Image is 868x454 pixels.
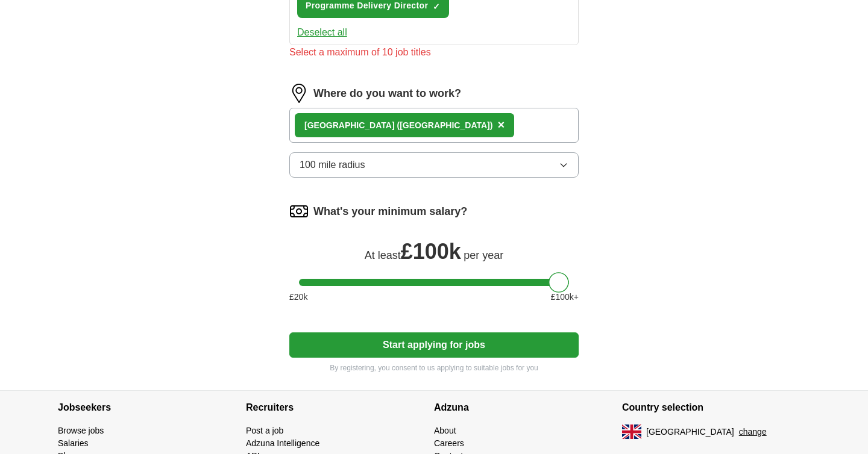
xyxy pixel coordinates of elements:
a: Post a job [246,426,283,435]
span: £ 20 k [289,291,307,303]
a: Salaries [58,438,89,448]
span: £ 100 k+ [551,291,579,303]
span: ([GEOGRAPHIC_DATA]) [397,120,492,130]
button: Deselect all [297,25,347,40]
span: £ 100k [401,239,461,264]
label: Where do you want to work? [313,86,461,102]
a: Adzuna Intelligence [246,438,319,448]
a: Careers [434,438,464,448]
button: change [739,426,767,438]
span: At least [365,249,401,261]
span: 100 mile radius [300,158,365,172]
button: × [497,116,505,134]
a: About [434,426,456,435]
button: 100 mile radius [289,152,579,178]
button: Start applying for jobs [289,332,579,358]
img: location.png [289,84,309,103]
div: Select a maximum of 10 job titles [289,45,579,60]
h4: Country selection [622,391,810,424]
img: UK flag [622,424,641,439]
label: What's your minimum salary? [313,204,467,220]
span: ✓ [433,2,440,11]
img: salary.png [289,202,309,221]
span: [GEOGRAPHIC_DATA] [646,426,734,438]
a: Browse jobs [58,426,104,435]
p: By registering, you consent to us applying to suitable jobs for you [289,362,579,373]
span: × [497,118,505,131]
strong: [GEOGRAPHIC_DATA] [304,120,395,130]
span: per year [464,249,503,261]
